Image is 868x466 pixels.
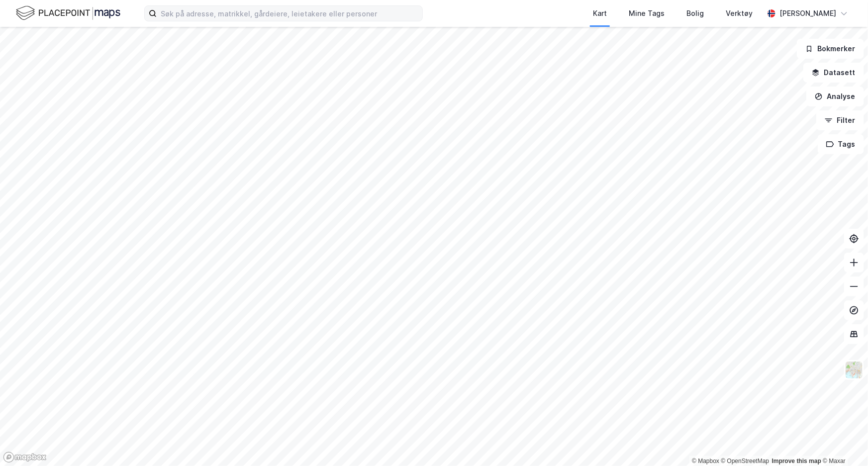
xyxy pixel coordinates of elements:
button: Analyse [806,87,864,106]
img: logo.f888ab2527a4732fd821a326f86c7f29.svg [16,4,120,22]
div: Bolig [686,7,704,19]
a: Improve this map [772,458,821,465]
div: Kart [593,7,607,19]
div: Verktøy [726,7,753,19]
button: Bokmerker [797,39,864,59]
div: Kontrollprogram for chat [818,418,868,466]
button: Datasett [803,63,864,83]
button: Filter [816,110,864,130]
div: [PERSON_NAME] [779,7,836,19]
img: Z [845,361,864,379]
a: Mapbox homepage [3,452,47,463]
iframe: Chat Widget [818,418,868,466]
div: Mine Tags [629,7,665,19]
a: Mapbox [692,458,719,465]
a: OpenStreetMap [721,458,770,465]
button: Tags [818,134,864,154]
input: Søk på adresse, matrikkel, gårdeiere, leietakere eller personer [157,6,422,21]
